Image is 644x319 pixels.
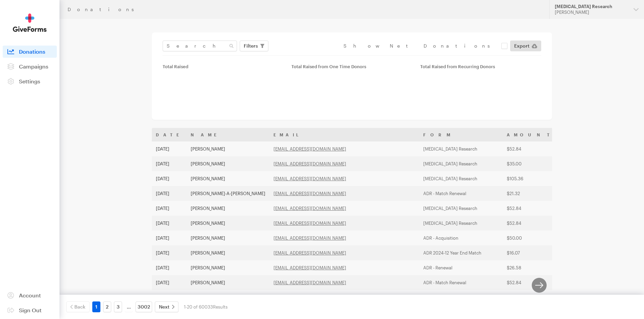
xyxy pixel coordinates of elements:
[19,78,40,84] span: Settings
[273,161,346,166] a: [EMAIL_ADDRESS][DOMAIN_NAME]
[163,41,237,51] input: Search Name & Email
[503,231,557,245] td: $50.00
[273,176,346,181] a: [EMAIL_ADDRESS][DOMAIN_NAME]
[136,301,152,312] a: 3002
[514,42,529,50] span: Export
[13,14,47,32] img: GiveForms
[503,201,557,216] td: $52.84
[419,186,503,201] td: ADR - Match Renewal
[187,260,269,275] td: [PERSON_NAME]
[503,141,557,156] td: $52.84
[419,156,503,171] td: [MEDICAL_DATA] Research
[187,290,269,305] td: [PERSON_NAME]
[152,141,187,156] td: [DATE]
[152,275,187,290] td: [DATE]
[152,231,187,245] td: [DATE]
[103,301,111,312] a: 2
[419,141,503,156] td: [MEDICAL_DATA] Research
[114,301,122,312] a: 3
[419,231,503,245] td: ADR - Acquisition
[503,245,557,260] td: $16.07
[152,128,187,141] th: Date
[503,290,557,305] td: $20.00
[419,290,503,305] td: [MEDICAL_DATA] Research
[19,292,41,298] span: Account
[269,128,419,141] th: Email
[3,60,57,73] a: Campaigns
[273,146,346,152] a: [EMAIL_ADDRESS][DOMAIN_NAME]
[163,64,283,69] div: Total Raised
[503,186,557,201] td: $21.32
[419,171,503,186] td: [MEDICAL_DATA] Research
[187,201,269,216] td: [PERSON_NAME]
[152,245,187,260] td: [DATE]
[187,216,269,231] td: [PERSON_NAME]
[3,75,57,87] a: Settings
[3,46,57,58] a: Donations
[273,191,346,196] a: [EMAIL_ADDRESS][DOMAIN_NAME]
[503,128,557,141] th: Amount
[503,216,557,231] td: $52.84
[273,220,346,226] a: [EMAIL_ADDRESS][DOMAIN_NAME]
[503,156,557,171] td: $35.00
[187,156,269,171] td: [PERSON_NAME]
[555,9,628,15] div: [PERSON_NAME]
[419,216,503,231] td: [MEDICAL_DATA] Research
[152,290,187,305] td: [DATE]
[291,64,412,69] div: Total Raised from One Time Donors
[420,64,541,69] div: Total Raised from Recurring Donors
[187,186,269,201] td: [PERSON_NAME]-A-[PERSON_NAME]
[503,171,557,186] td: $105.36
[152,156,187,171] td: [DATE]
[19,307,42,313] span: Sign Out
[187,128,269,141] th: Name
[187,231,269,245] td: [PERSON_NAME]
[152,201,187,216] td: [DATE]
[419,275,503,290] td: ADR - Match Renewal
[19,63,48,70] span: Campaigns
[187,245,269,260] td: [PERSON_NAME]
[155,301,178,312] a: Next
[3,289,57,301] a: Account
[152,216,187,231] td: [DATE]
[19,48,45,55] span: Donations
[555,4,628,9] div: [MEDICAL_DATA] Research
[159,303,169,311] span: Next
[273,250,346,256] a: [EMAIL_ADDRESS][DOMAIN_NAME]
[240,41,268,51] button: Filters
[213,304,228,310] span: Results
[419,260,503,275] td: ADR - Renewal
[419,128,503,141] th: Form
[510,41,541,51] a: Export
[419,245,503,260] td: ADR 2024-12 Year End Match
[152,186,187,201] td: [DATE]
[152,260,187,275] td: [DATE]
[187,141,269,156] td: [PERSON_NAME]
[187,275,269,290] td: [PERSON_NAME]
[152,171,187,186] td: [DATE]
[273,206,346,211] a: [EMAIL_ADDRESS][DOMAIN_NAME]
[503,260,557,275] td: $26.58
[419,201,503,216] td: [MEDICAL_DATA] Research
[187,171,269,186] td: [PERSON_NAME]
[273,235,346,241] a: [EMAIL_ADDRESS][DOMAIN_NAME]
[503,275,557,290] td: $52.84
[273,265,346,270] a: [EMAIL_ADDRESS][DOMAIN_NAME]
[244,42,258,50] span: Filters
[3,304,57,316] a: Sign Out
[184,301,228,312] div: 1-20 of 60033
[273,280,346,285] a: [EMAIL_ADDRESS][DOMAIN_NAME]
